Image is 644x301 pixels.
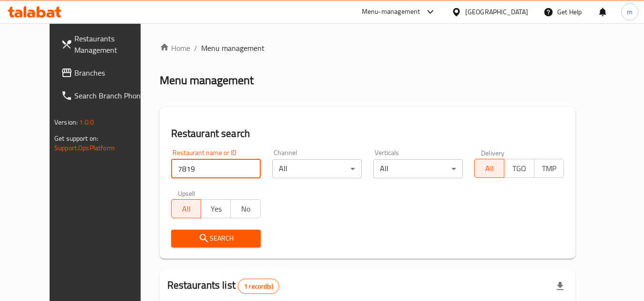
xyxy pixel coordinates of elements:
[194,42,197,54] li: /
[272,159,362,178] div: All
[53,61,157,84] a: Branches
[167,278,279,294] h2: Restaurants list
[171,199,201,218] button: All
[179,233,253,244] span: Search
[74,90,150,101] span: Search Branch Phone
[74,33,150,56] span: Restaurants Management
[230,199,260,218] button: No
[481,149,505,156] label: Delivery
[538,162,560,175] span: TMP
[238,279,279,294] div: Total records count
[201,199,231,218] button: Yes
[534,159,564,178] button: TMP
[54,132,98,145] span: Get support on:
[160,73,254,88] h2: Menu management
[178,190,195,196] label: Upsell
[175,202,197,216] span: All
[160,42,575,54] nav: breadcrumb
[479,162,501,175] span: All
[238,282,279,291] span: 1 record(s)
[171,159,261,178] input: Search for restaurant name or ID..
[54,116,78,128] span: Version:
[205,202,227,216] span: Yes
[508,162,530,175] span: TGO
[235,202,256,216] span: No
[549,275,572,298] div: Export file
[160,42,190,54] a: Home
[465,7,528,17] div: [GEOGRAPHIC_DATA]
[53,84,157,107] a: Search Branch Phone
[79,116,94,128] span: 1.0.0
[171,126,564,141] h2: Restaurant search
[53,27,157,61] a: Restaurants Management
[362,6,420,18] div: Menu-management
[74,67,150,78] span: Branches
[474,159,504,178] button: All
[373,159,463,178] div: All
[171,230,261,247] button: Search
[54,142,115,154] a: Support.OpsPlatform
[201,42,265,54] span: Menu management
[504,159,534,178] button: TGO
[627,7,633,17] span: m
